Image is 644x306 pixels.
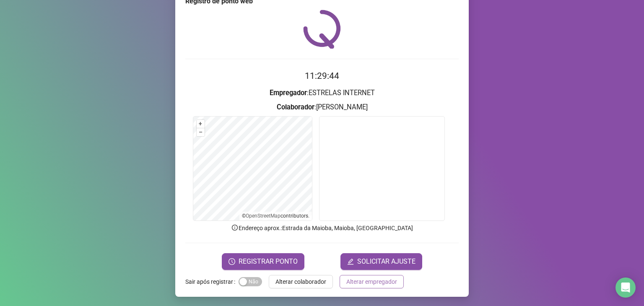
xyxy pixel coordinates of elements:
span: SOLICITAR AJUSTE [357,257,415,267]
button: REGISTRAR PONTO [222,253,304,270]
button: Alterar colaborador [269,275,333,288]
time: 11:29:44 [305,71,339,81]
button: – [197,128,205,136]
p: Endereço aprox. : Estrada da Maioba, Maioba, [GEOGRAPHIC_DATA] [185,223,459,233]
div: Open Intercom Messenger [615,277,636,298]
button: editSOLICITAR AJUSTE [340,253,422,270]
h3: : ESTRELAS INTERNET [185,88,459,99]
span: info-circle [231,224,239,231]
li: © contributors. [242,213,309,219]
a: OpenStreetMap [246,213,280,219]
button: Alterar empregador [340,275,404,288]
span: clock-circle [229,258,235,265]
span: Alterar colaborador [275,277,326,286]
span: REGISTRAR PONTO [239,257,298,267]
label: Sair após registrar [185,275,239,288]
span: Alterar empregador [346,277,397,286]
button: + [197,120,205,128]
h3: : [PERSON_NAME] [185,102,459,113]
img: QRPoint [303,10,341,49]
strong: Colaborador [277,103,314,111]
span: edit [347,258,354,265]
strong: Empregador [270,89,307,97]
